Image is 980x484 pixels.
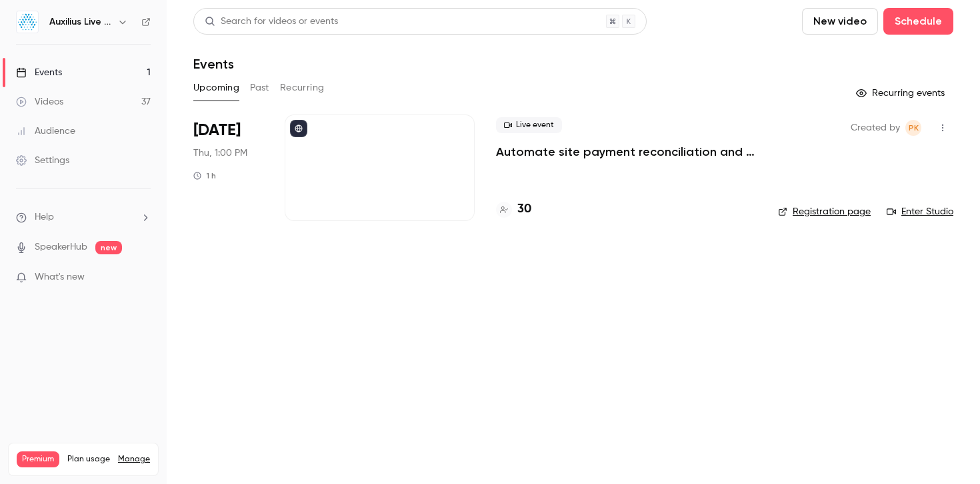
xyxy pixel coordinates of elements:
span: new [95,241,122,254]
h6: Auxilius Live Sessions [49,15,112,29]
div: Search for videos or events [205,15,338,29]
span: Thu, 1:00 PM [193,146,247,160]
button: Recurring [280,77,325,99]
h4: 30 [517,200,531,218]
a: Automate site payment reconciliation and take control of study close-out [496,144,757,160]
span: Help [35,210,54,224]
a: Enter Studio [887,205,953,218]
button: Schedule [883,8,953,35]
li: help-dropdown-opener [16,210,151,224]
span: Live event [496,117,562,133]
a: Registration page [778,205,871,218]
span: Plan usage [67,454,110,465]
span: Premium [17,451,59,467]
div: Audience [16,124,75,138]
button: Recurring events [850,83,953,104]
div: 1 h [193,170,216,181]
div: Sep 25 Thu, 1:00 PM (America/New York) [193,115,263,221]
span: Created by [851,120,900,136]
button: New video [802,8,878,35]
div: Videos [16,95,63,109]
span: What's new [35,270,85,284]
div: Settings [16,154,69,167]
span: Peter Kinchley [905,120,921,136]
span: PK [909,120,919,136]
span: [DATE] [193,120,241,141]
a: 30 [496,200,531,218]
img: Auxilius Live Sessions [17,11,38,33]
a: SpeakerHub [35,240,87,254]
div: Events [16,66,62,79]
button: Past [250,77,269,99]
a: Manage [118,454,150,465]
button: Upcoming [193,77,239,99]
h1: Events [193,56,234,72]
iframe: Noticeable Trigger [135,272,151,284]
